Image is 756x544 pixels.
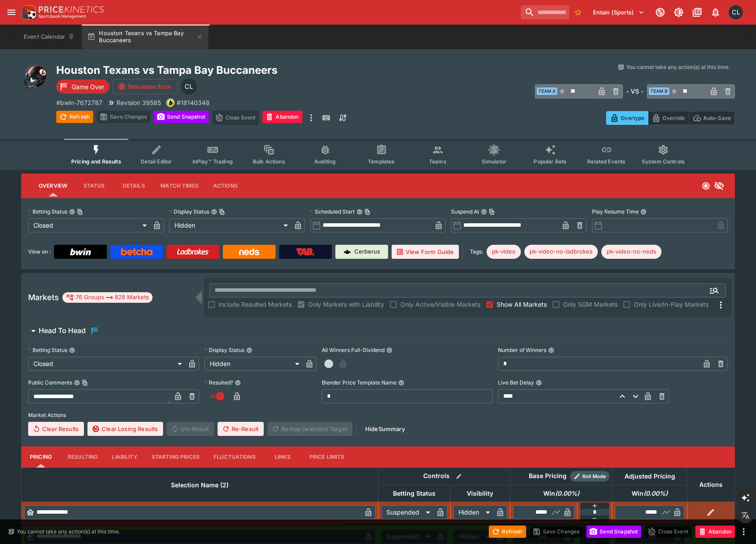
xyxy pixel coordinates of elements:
button: Send Snapshot [586,526,641,538]
span: Popular Bets [534,158,567,165]
button: more [738,526,749,537]
div: Base Pricing [525,471,570,482]
p: Auto-Save [703,113,731,123]
span: Include Resulted Markets [218,300,292,309]
span: Detail Editor [141,158,172,165]
button: Toggle light/dark mode [671,4,687,20]
span: Mark an event as closed and abandoned. [262,112,302,121]
p: Live Bet Delay [498,379,534,386]
p: You cannot take any action(s) at this time. [17,528,120,536]
button: Refresh [56,111,93,123]
p: Betting Status [28,346,67,354]
span: Auditing [314,158,336,165]
button: No Bookmarks [571,5,585,19]
button: Price Limits [302,446,352,468]
button: Chad Liu [726,3,745,22]
p: Blender Price Template Name [322,379,396,386]
img: american_football.png [21,63,49,91]
span: Visibility [457,488,503,499]
span: Pricing and Results [71,158,121,165]
button: Simulation Error [113,79,178,94]
button: Copy To Clipboard [77,209,83,215]
button: Documentation [689,4,705,20]
div: Chad Liu [181,79,197,94]
p: Scheduled Start [310,208,355,215]
button: Status [74,175,114,196]
button: Select Tenant [588,5,650,19]
button: Display StatusCopy To Clipboard [211,209,217,215]
img: PriceKinetics Logo [19,4,37,21]
span: Win(0.00%) [534,488,589,499]
p: Revision 39585 [116,98,161,107]
img: Neds [239,248,259,255]
p: Overtype [621,113,644,123]
button: Play Resume Time [640,209,647,215]
th: Actions [687,468,734,501]
span: Team B [649,87,669,95]
button: Fluctuations [207,446,263,468]
p: Suspend At [451,208,479,215]
div: Start From [606,111,735,125]
div: 76 Groups 828 Markets [66,292,149,303]
button: Overview [32,175,74,196]
img: Bwin [70,248,91,255]
th: Controls [378,468,510,485]
p: All Winners Full-Dividend [322,346,385,354]
span: pk-video-no-neds [601,247,661,256]
span: pk-video [487,247,521,256]
div: Closed [28,218,150,232]
button: Re-Result [218,422,264,436]
button: Scheduled StartCopy To Clipboard [356,209,363,215]
span: Simulator [482,158,506,165]
div: Hidden [453,505,493,519]
button: Resulted? [235,380,241,386]
div: Event type filters [64,139,692,170]
th: Adjusted Pricing [612,468,687,485]
span: Selection Name (2) [161,480,238,490]
button: Copy To Clipboard [82,380,88,386]
button: Clear Losing Results [87,422,163,436]
span: InPlay™ Trading [193,158,233,165]
svg: Closed [701,181,710,190]
p: Override [662,113,685,123]
button: Open [706,283,722,298]
button: Houston Texans vs Tampa Bay Buccaneers [82,25,208,49]
p: Display Status [169,208,209,215]
span: Bulk Actions [253,158,285,165]
button: Display Status [246,347,252,353]
button: Refresh [489,526,526,538]
div: Chad Liu [729,5,743,19]
p: Game Over [72,82,104,91]
p: Copy To Clipboard [56,98,102,107]
p: Copy To Clipboard [177,98,210,107]
p: You cannot take any action(s) at this time. [626,63,730,71]
label: View on : [28,245,51,259]
button: Connected to PK [652,4,668,20]
button: more [306,111,316,125]
button: Notifications [708,4,723,20]
button: Betting StatusCopy To Clipboard [69,209,75,215]
em: ( 0.00 %) [643,488,668,499]
button: Overtype [606,111,648,125]
span: Mark an event as closed and abandoned. [695,526,735,535]
span: pk-video-no-ladbrokes [524,247,598,256]
button: Starting Prices [145,446,207,468]
span: Only SGM Markets [563,300,618,309]
button: Actions [206,175,245,196]
h6: Head To Head [39,326,86,335]
button: Pricing [21,446,61,468]
span: Roll Mode [579,473,610,480]
div: Suspended [381,505,433,519]
span: Templates [368,158,395,165]
img: Cerberus [344,248,351,255]
button: Abandon [695,526,735,538]
span: Related Events [587,158,625,165]
img: PriceKinetics [39,6,104,13]
button: Match Times [153,175,206,196]
button: Event Calendar [18,25,80,49]
span: System Controls [642,158,685,165]
div: Betting Target: cerberus [524,245,598,259]
button: Copy To Clipboard [219,209,225,215]
span: Only Live/In-Play Markets [634,300,709,309]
